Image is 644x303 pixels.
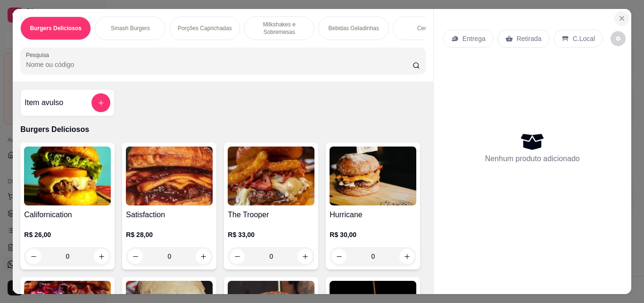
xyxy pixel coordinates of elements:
[611,31,626,46] button: decrease-product-quantity
[330,209,416,221] h4: Hurricane
[330,230,416,239] p: R$ 30,00
[30,25,82,32] p: Burgers Deliciosos
[614,11,629,26] button: Close
[24,147,111,205] img: product-image
[462,34,486,43] p: Entrega
[20,124,425,135] p: Burgers Deliciosos
[24,230,111,239] p: R$ 26,00
[252,21,306,36] p: Milkshakes e Sobremesas
[228,209,314,221] h4: The Trooper
[228,147,314,205] img: product-image
[126,230,213,239] p: R$ 28,00
[330,147,416,205] img: product-image
[485,153,580,164] p: Nenhum produto adicionado
[517,34,542,43] p: Retirada
[91,93,110,112] button: add-separate-item
[26,51,52,59] label: Pesquisa
[417,25,439,32] p: Cervejas
[228,230,314,239] p: R$ 33,00
[24,209,111,221] h4: Californication
[111,25,150,32] p: Smash Burgers
[126,147,213,205] img: product-image
[25,97,63,108] h4: Item avulso
[329,25,379,32] p: Bebidas Geladinhas
[573,34,595,43] p: C.Local
[126,209,213,221] h4: Satisfaction
[178,25,232,32] p: Porções Caprichadas
[26,60,413,69] input: Pesquisa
